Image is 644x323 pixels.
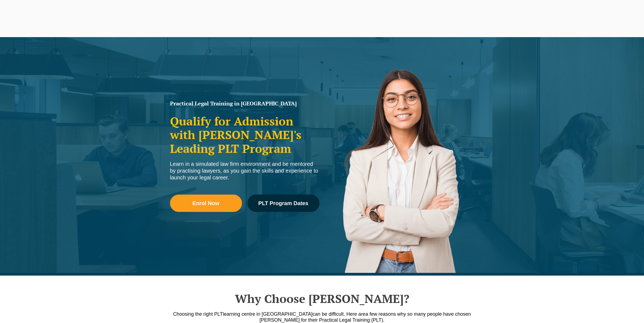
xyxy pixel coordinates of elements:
[173,311,223,317] span: Choosing the right PLT
[167,311,477,323] p: a few reasons why so many people have chosen [PERSON_NAME] for their Practical Legal Training (PLT).
[247,195,319,212] a: PLT Program Dates
[223,311,312,317] span: learning centre in [GEOGRAPHIC_DATA]
[313,311,366,317] span: can be difficult. Here are
[193,201,219,206] span: Enrol Now
[170,101,319,106] h1: Practical Legal Training in [GEOGRAPHIC_DATA]
[167,292,477,305] h2: Why Choose [PERSON_NAME]?
[170,195,242,212] a: Enrol Now
[170,161,319,181] div: Learn in a simulated law firm environment and be mentored by practising lawyers, as you gain the ...
[170,114,319,155] h2: Qualify for Admission with [PERSON_NAME]'s Leading PLT Program
[258,201,308,206] span: PLT Program Dates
